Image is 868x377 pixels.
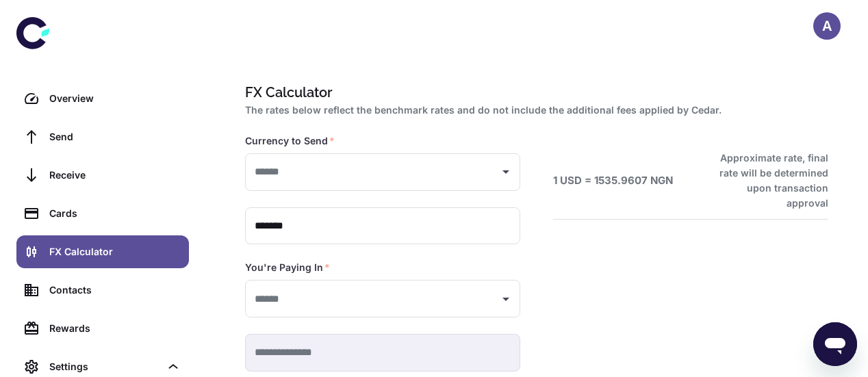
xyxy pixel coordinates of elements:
div: FX Calculator [49,244,181,259]
a: FX Calculator [16,235,189,268]
div: Rewards [49,321,181,336]
a: Cards [16,197,189,230]
a: Rewards [16,312,189,345]
div: Settings [49,359,160,374]
label: Currency to Send [245,134,335,148]
button: Open [496,162,515,181]
div: Contacts [49,283,181,298]
div: Cards [49,206,181,221]
h6: 1 USD = 1535.9607 NGN [553,173,673,189]
a: Contacts [16,274,189,307]
iframe: Button to launch messaging window [813,322,857,366]
h6: Approximate rate, final rate will be determined upon transaction approval [704,151,828,211]
a: Send [16,120,189,153]
label: You're Paying In [245,261,330,274]
button: A [813,12,841,40]
a: Receive [16,159,189,192]
div: Overview [49,91,181,106]
div: Receive [49,168,181,183]
a: Overview [16,82,189,115]
h1: FX Calculator [245,82,823,103]
button: Open [496,289,515,309]
div: Send [49,129,181,144]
